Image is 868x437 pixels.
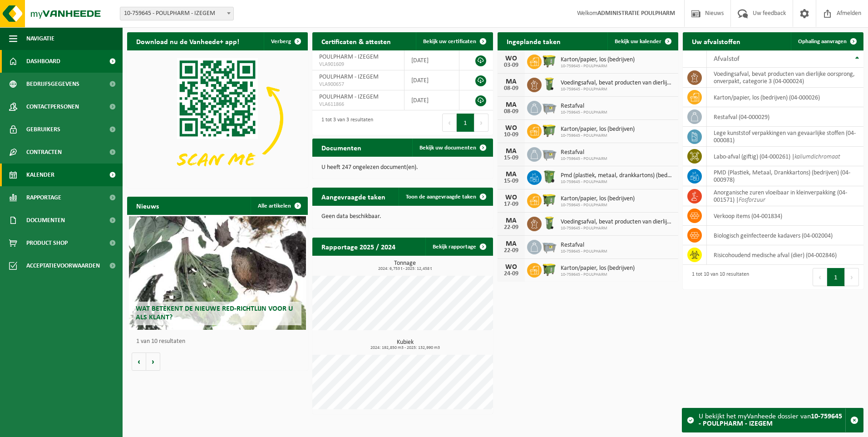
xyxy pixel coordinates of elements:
[561,172,674,179] span: Pmd (plastiek, metaal, drankkartons) (bedrijven)
[127,197,168,214] h2: Nieuws
[798,39,847,45] span: Ophaling aanvragen
[502,240,520,248] div: MA
[845,268,859,286] button: Next
[687,267,749,287] div: 1 tot 10 van 10 resultaten
[561,226,674,231] span: 10-759645 - POULPHARM
[502,217,520,224] div: MA
[404,70,459,90] td: [DATE]
[251,197,307,215] a: Alle artikelen
[542,215,557,231] img: WB-0140-HPE-GN-50
[699,408,845,432] div: U bekijkt het myVanheede dossier van
[502,263,520,271] div: WO
[561,87,674,92] span: 10-759645 - POULPHARM
[502,85,520,92] div: 08-09
[502,271,520,277] div: 24-09
[827,268,845,286] button: 1
[26,254,100,277] span: Acceptatievoorwaarden
[146,353,160,371] button: Volgende
[26,95,79,118] span: Contactpersonen
[542,76,557,92] img: WB-0140-HPE-GN-50
[561,195,635,203] span: Karton/papier, los (bedrijven)
[561,265,635,272] span: Karton/papier, los (bedrijven)
[127,32,248,50] h2: Download nu de Vanheede+ app!
[317,346,493,350] span: 2024: 192,850 m3 - 2025: 132,990 m3
[317,339,493,350] h3: Kubiek
[26,141,62,164] span: Contracten
[707,127,863,147] td: lege kunststof verpakkingen van gevaarlijke stoffen (04-000081)
[714,55,740,63] span: Afvalstof
[264,32,307,50] button: Verberg
[502,55,520,62] div: WO
[321,214,484,220] p: Geen data beschikbaar.
[474,114,488,132] button: Next
[502,124,520,132] div: WO
[561,133,635,139] span: 10-759645 - POULPHARM
[26,209,65,232] span: Documenten
[442,114,457,132] button: Previous
[502,62,520,69] div: 03-09
[319,74,379,80] span: POULPHARM - IZEGEM
[502,78,520,85] div: MA
[561,249,607,254] span: 10-759645 - POULPHARM
[683,32,750,50] h2: Uw afvalstoffen
[561,56,635,64] span: Karton/papier, los (bedrijven)
[502,148,520,155] div: MA
[498,32,570,50] h2: Ingeplande taken
[423,39,476,45] span: Bekijk uw certificaten
[419,145,476,151] span: Bekijk uw documenten
[542,169,557,184] img: WB-0370-HPE-GN-50
[707,245,863,265] td: risicohoudend medische afval (dier) (04-002846)
[502,248,520,254] div: 22-09
[502,101,520,109] div: MA
[319,94,379,100] span: POULPHARM - IZEGEM
[26,186,61,209] span: Rapportage
[561,103,607,110] span: Restafval
[542,262,557,277] img: WB-1100-HPE-GN-50
[26,73,79,95] span: Bedrijfsgegevens
[136,338,303,345] p: 1 van 10 resultaten
[312,238,404,255] h2: Rapportage 2025 / 2024
[542,192,557,208] img: WB-1100-HPE-GN-50
[319,101,397,108] span: VLA611866
[607,32,677,50] a: Bekijk uw kalender
[319,54,379,60] span: POULPHARM - IZEGEM
[319,81,397,88] span: VLA900657
[707,226,863,245] td: Biologisch geïnfecteerde kadavers (04-002004)
[129,216,306,330] a: Wat betekent de nieuwe RED-richtlijn voor u als klant?
[561,149,607,156] span: Restafval
[615,39,661,45] span: Bekijk uw kalender
[502,178,520,184] div: 15-09
[561,79,674,87] span: Voedingsafval, bevat producten van dierlijke oorsprong, onverpakt, categorie 3
[120,7,234,20] span: 10-759645 - POULPHARM - IZEGEM
[561,179,674,185] span: 10-759645 - POULPHARM
[502,201,520,208] div: 17-09
[132,353,146,371] button: Vorige
[317,113,373,133] div: 1 tot 3 van 3 resultaten
[707,147,863,166] td: labo-afval (giftig) (04-000261) |
[26,164,54,186] span: Kalender
[412,139,492,157] a: Bekijk uw documenten
[404,90,459,110] td: [DATE]
[399,188,492,206] a: Toon de aangevraagde taken
[502,109,520,115] div: 08-09
[271,39,291,45] span: Verberg
[26,118,60,141] span: Gebruikers
[502,224,520,231] div: 22-09
[561,64,635,69] span: 10-759645 - POULPHARM
[561,126,635,133] span: Karton/papier, los (bedrijven)
[707,166,863,186] td: PMD (Plastiek, Metaal, Drankkartons) (bedrijven) (04-000978)
[416,32,492,50] a: Bekijk uw certificaten
[127,50,308,186] img: Download de VHEPlus App
[312,32,400,50] h2: Certificaten & attesten
[707,186,863,206] td: anorganische zuren vloeibaar in kleinverpakking (04-001571) |
[120,7,233,20] span: 10-759645 - POULPHARM - IZEGEM
[502,194,520,201] div: WO
[561,242,607,249] span: Restafval
[26,232,68,254] span: Product Shop
[791,32,863,50] a: Ophaling aanvragen
[26,50,60,73] span: Dashboard
[542,146,557,161] img: WB-2500-GAL-GY-01
[561,272,635,278] span: 10-759645 - POULPHARM
[813,268,827,286] button: Previous
[136,305,293,321] span: Wat betekent de nieuwe RED-richtlijn voor u als klant?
